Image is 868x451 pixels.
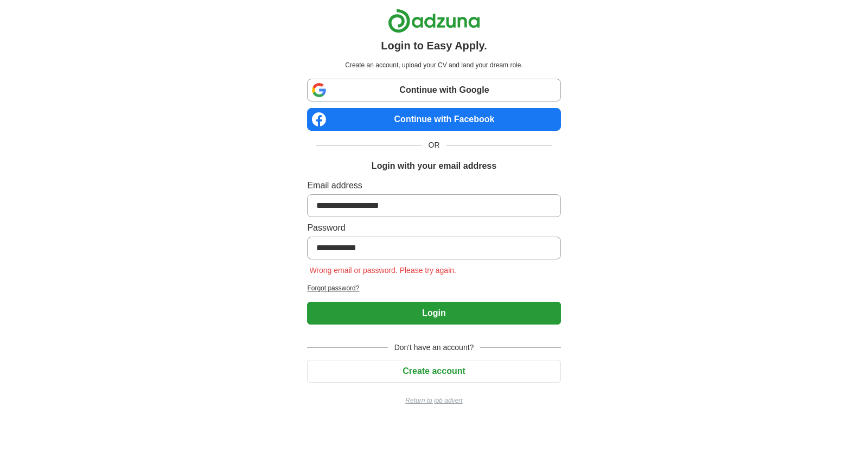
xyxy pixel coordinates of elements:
label: Password [307,221,560,234]
a: Continue with Google [307,79,560,101]
img: Adzuna logo [388,9,480,33]
a: Create account [307,366,560,376]
button: Create account [307,360,560,383]
a: Return to job advert [307,396,560,405]
span: Don't have an account? [388,342,481,353]
h1: Login with your email address [372,160,496,173]
h1: Login to Easy Apply. [381,37,487,54]
a: Forgot password? [307,283,560,293]
label: Email address [307,179,560,192]
a: Continue with Facebook [307,108,560,131]
button: Login [307,302,560,325]
span: OR [422,139,446,151]
span: Wrong email or password. Please try again. [307,266,458,275]
p: Create an account, upload your CV and land your dream role. [309,60,558,70]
